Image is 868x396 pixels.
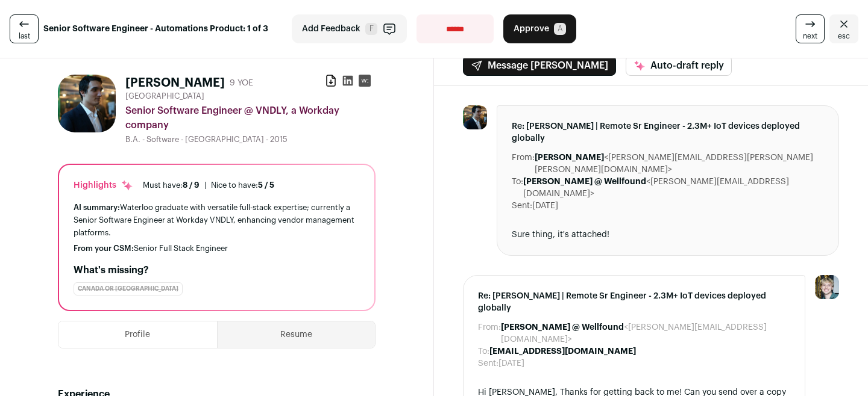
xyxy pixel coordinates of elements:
[478,357,498,370] dt: Sent:
[211,181,274,190] div: Nice to have:
[19,31,30,41] span: last
[10,14,39,43] a: last
[58,321,217,348] button: Profile
[815,275,839,299] img: 6494470-medium_jpg
[512,152,535,176] dt: From:
[74,244,360,253] div: Senior Full Stack Engineer
[532,200,558,212] dd: [DATE]
[489,347,636,356] b: [EMAIL_ADDRESS][DOMAIN_NAME]
[218,321,376,348] button: Resume
[125,91,204,101] span: [GEOGRAPHIC_DATA]
[523,176,824,200] dd: <[PERSON_NAME][EMAIL_ADDRESS][DOMAIN_NAME]>
[501,321,790,345] dd: <[PERSON_NAME][EMAIL_ADDRESS][DOMAIN_NAME]>
[183,181,200,189] span: 8 / 9
[230,77,253,89] div: 9 YOE
[74,203,120,211] span: AI summary:
[503,14,576,43] button: Approve A
[796,14,825,43] a: next
[501,323,624,332] b: [PERSON_NAME] @ Wellfound
[498,357,524,370] dd: [DATE]
[512,200,532,212] dt: Sent:
[43,23,268,35] strong: Senior Software Engineer - Automations Product: 1 of 3
[74,282,183,295] div: Canada or [GEOGRAPHIC_DATA]
[478,345,489,357] dt: To:
[125,104,376,132] div: Senior Software Engineer @ VNDLY, a Workday company
[74,263,360,277] h2: What's missing?
[803,31,817,41] span: next
[626,55,732,76] button: Auto-draft reply
[478,290,790,314] span: Re: [PERSON_NAME] | Remote Sr Engineer - 2.3M+ IoT devices deployed globally
[125,75,225,91] h1: [PERSON_NAME]
[74,201,360,239] div: Waterloo graduate with versatile full-stack expertise; currently a Senior Software Engineer at Wo...
[292,14,407,43] button: Add Feedback F
[302,23,360,35] span: Add Feedback
[512,120,824,144] span: Re: [PERSON_NAME] | Remote Sr Engineer - 2.3M+ IoT devices deployed globally
[523,178,646,186] b: [PERSON_NAME] @ Wellfound
[143,181,200,190] div: Must have:
[74,179,133,191] div: Highlights
[535,152,824,176] dd: <[PERSON_NAME][EMAIL_ADDRESS][PERSON_NAME][PERSON_NAME][DOMAIN_NAME]>
[463,105,487,129] img: 2357035be4b12f9553f84bdea1fc81885318f6313314d2da7f05c740553fb94f.jpg
[554,23,566,35] span: A
[478,321,501,345] dt: From:
[512,229,824,241] div: Sure thing, it's attached!
[74,244,134,252] span: From your CSM:
[838,31,850,41] span: esc
[365,23,377,35] span: F
[143,181,274,190] ul: |
[829,14,858,43] a: Close
[463,55,616,76] button: Message [PERSON_NAME]
[258,181,274,189] span: 5 / 5
[125,135,376,144] div: B.A. - Software - [GEOGRAPHIC_DATA] - 2015
[58,75,116,132] img: 2357035be4b12f9553f84bdea1fc81885318f6313314d2da7f05c740553fb94f.jpg
[514,23,549,35] span: Approve
[535,153,604,162] b: [PERSON_NAME]
[512,176,523,200] dt: To:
